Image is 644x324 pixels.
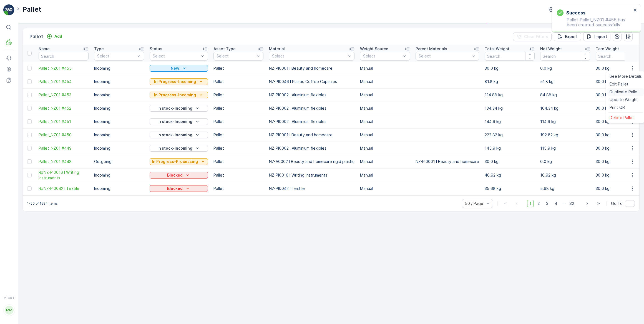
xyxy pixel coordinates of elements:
button: In stock-Incoming [150,132,208,138]
td: 84.88 kg [537,88,593,102]
h3: Success [566,9,585,16]
p: In stock-Incoming [157,132,192,138]
p: Pallet Pallet_NZ01 #455 has been created successfully [557,17,632,27]
td: NZ-PI0001 I Beauty and homecare [266,128,357,142]
div: Toggle Row Selected [27,186,32,191]
p: Blocked [167,172,183,178]
p: Select [363,53,401,59]
td: 0.0 kg [537,155,593,168]
span: 4 [552,200,560,207]
p: Type [94,46,104,52]
a: Pallet_NZ01 #449 [39,145,89,151]
p: Weight Source [360,46,388,52]
p: Select [153,53,199,59]
p: Import [594,34,607,39]
span: 1 [527,200,534,207]
td: Manual [357,88,413,102]
div: Toggle Row Selected [27,93,32,97]
td: 222.82 kg [482,128,537,142]
p: Total Weight [485,46,509,52]
td: Incoming [91,62,147,75]
button: close [633,8,637,13]
td: NZ-PI0002 I Aluminium flexibles [266,142,357,155]
td: NZ-PI0002 I Aluminium flexibles [266,102,357,115]
td: Pallet [211,142,266,155]
button: Blocked [150,185,208,192]
span: Pallet_NZ01 #454 [39,79,89,84]
button: In Progress-Processing [150,158,208,165]
td: Manual [357,75,413,88]
td: 30.0 kg [482,155,537,168]
td: Pallet [211,155,266,168]
td: Pallet [211,75,266,88]
a: Pallet_NZ01 #453 [39,92,89,98]
div: Toggle Row Selected [27,66,32,71]
a: Edit Pallet [607,80,644,88]
button: In stock-Incoming [150,118,208,125]
td: 16.92 kg [537,168,593,182]
span: Delete Pallet [610,115,634,120]
p: Clear Filters [524,34,548,39]
div: Toggle Row Selected [27,159,32,164]
p: Material [269,46,285,52]
span: Go To [611,201,623,206]
td: 104.34 kg [537,102,593,115]
p: In stock-Incoming [157,145,192,151]
p: Parent Materials [416,46,447,52]
td: Manual [357,102,413,115]
a: R#NZ-PI0016 I Writing Instruments [39,170,89,181]
td: Manual [357,115,413,128]
td: NZ-PI0002 I Aluminium flexibles [266,88,357,102]
td: Manual [357,155,413,168]
td: 134.34 kg [482,102,537,115]
img: logo [3,4,14,16]
a: Pallet_NZ01 #451 [39,119,89,124]
p: Name [39,46,50,52]
div: Toggle Row Selected [27,133,32,137]
p: New [171,66,179,71]
p: Add [54,34,62,39]
span: Pallet_NZ01 #448 [39,159,89,164]
button: In stock-Incoming [150,145,208,152]
td: NZ-PI0001 I Beauty and homecare [413,155,482,168]
span: Edit Pallet [610,81,628,87]
span: 32 [567,200,577,207]
td: 51.8 kg [537,75,593,88]
span: See More Details [610,74,642,79]
td: 144.9 kg [482,115,537,128]
div: Toggle Row Selected [27,119,32,124]
p: In Progress-Incoming [154,79,196,84]
span: Duplicate Pallet [610,89,639,95]
td: Manual [357,128,413,142]
td: NZ-PI0002 I Aluminium flexibles [266,115,357,128]
td: NZ-PI0001 I Beauty and homecare [266,62,357,75]
td: Outgoing [91,155,147,168]
button: Clear Filters [513,32,552,41]
p: Select [217,53,255,59]
td: Pallet [211,88,266,102]
td: Incoming [91,142,147,155]
td: 145.9 kg [482,142,537,155]
div: Toggle Row Selected [27,173,32,177]
button: MM [3,301,14,320]
div: Toggle Row Selected [27,106,32,110]
input: Search [485,52,535,61]
p: In stock-Incoming [157,106,192,111]
span: 3 [544,200,551,207]
p: ... [562,200,566,207]
p: Select [97,53,135,59]
a: Pallet_NZ01 #450 [39,132,89,138]
button: In stock-Incoming [150,105,208,112]
td: Pallet [211,62,266,75]
div: Toggle Row Selected [27,146,32,150]
td: 0.0 kg [537,62,593,75]
td: Manual [357,62,413,75]
td: Incoming [91,115,147,128]
td: 35.68 kg [482,182,537,195]
td: 192.82 kg [537,128,593,142]
span: Print QR [610,105,625,110]
td: 81.8 kg [482,75,537,88]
